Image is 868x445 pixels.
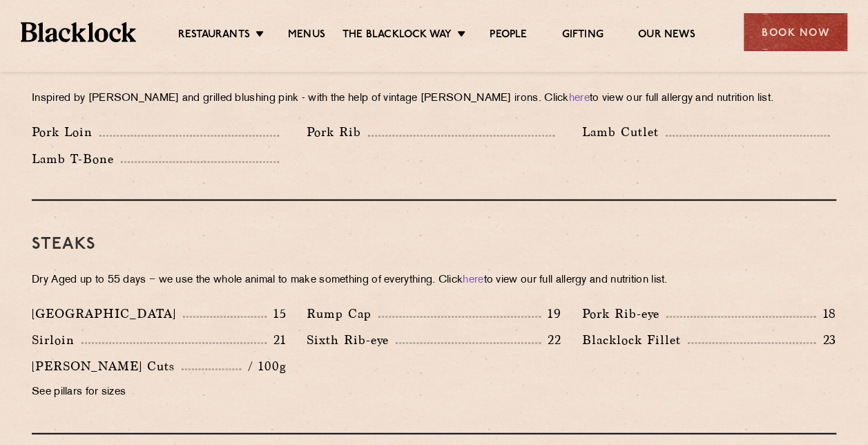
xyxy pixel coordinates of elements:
[241,357,286,375] p: / 100g
[32,330,81,349] p: Sirloin
[307,122,368,142] p: Pork Rib
[582,122,666,142] p: Lamb Cutlet
[541,304,561,322] p: 19
[561,28,603,44] a: Gifting
[267,304,287,322] p: 15
[267,330,287,348] p: 21
[816,304,836,322] p: 18
[490,28,527,44] a: People
[816,330,836,348] p: 23
[582,330,688,349] p: Blacklock Fillet
[178,28,250,44] a: Restaurants
[288,28,325,44] a: Menus
[32,122,99,142] p: Pork Loin
[32,382,286,401] p: See pillars for sizes
[21,22,136,41] img: BL_Textured_Logo-footer-cropped.svg
[32,235,836,253] h3: Steaks
[307,330,396,349] p: Sixth Rib-eye
[307,303,378,323] p: Rump Cap
[541,330,561,348] p: 22
[569,93,590,104] a: here
[343,28,452,44] a: The Blacklock Way
[32,303,183,323] p: [GEOGRAPHIC_DATA]
[32,149,121,168] p: Lamb T-Bone
[463,274,483,285] a: here
[582,303,666,323] p: Pork Rib-eye
[32,356,182,375] p: [PERSON_NAME] Cuts
[638,28,695,44] a: Our News
[744,13,847,51] div: Book Now
[32,270,836,290] p: Dry Aged up to 55 days − we use the whole animal to make something of everything. Click to view o...
[32,89,836,108] p: Inspired by [PERSON_NAME] and grilled blushing pink - with the help of vintage [PERSON_NAME] iron...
